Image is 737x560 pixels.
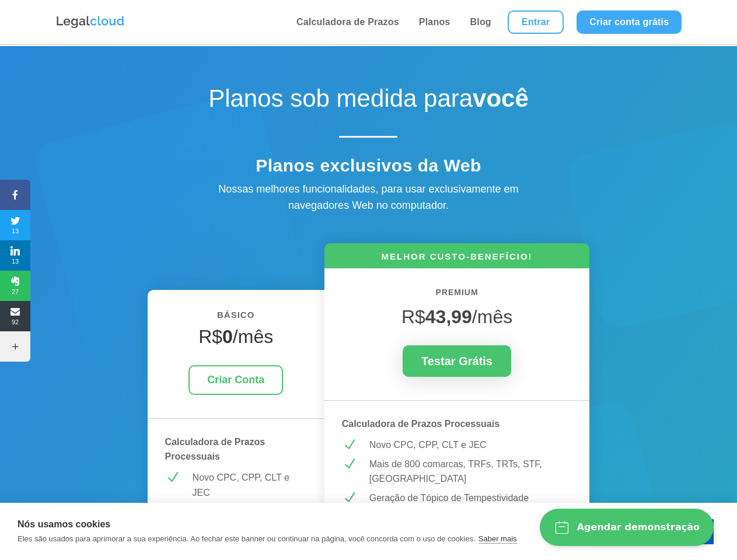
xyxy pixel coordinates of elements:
[165,307,307,328] h6: BÁSICO
[165,437,266,462] strong: Calculadora de Prazos Processuais
[18,519,110,529] strong: Nós usamos cookies
[473,85,529,112] strong: você
[55,15,125,30] img: Logo da Legalcloud
[508,10,564,34] a: Entrar
[369,437,572,453] p: Novo CPC, CPP, CLT e JEC
[369,457,572,487] p: Mais de 800 comarcas, TRFs, TRTs, STF, [GEOGRAPHIC_DATA]
[577,10,682,34] a: Criar conta grátis
[342,437,357,452] span: N
[403,345,511,377] a: Testar Grátis
[324,250,590,268] h6: MELHOR CUSTO-BENEFÍCIO!
[164,84,572,119] h1: Planos sob medida para
[342,491,357,505] span: N
[401,306,512,327] span: R$ /mês
[193,181,543,215] div: Nossas melhores funcionalidades, para usar exclusivamente em navegadores Web no computador.
[342,419,500,429] strong: Calculadora de Prazos Processuais
[342,457,357,471] span: N
[165,470,180,485] span: N
[369,491,572,506] p: Geração de Tópico de Tempestividade
[164,155,572,182] h4: Planos exclusivos da Web
[188,365,283,395] a: Criar Conta
[425,306,472,327] strong: 43,99
[342,286,572,306] h6: PREMIUM
[18,534,476,543] p: Eles são usados para aprimorar a sua experiência. Ao fechar este banner ou continuar na página, v...
[222,326,233,347] strong: 0
[478,534,517,544] a: Saber mais
[165,325,307,353] h4: R$ /mês
[193,470,307,500] p: Novo CPC, CPP, CLT e JEC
